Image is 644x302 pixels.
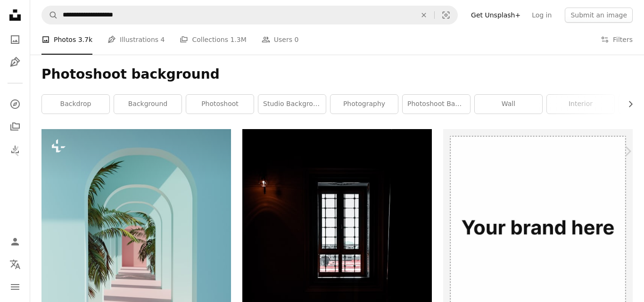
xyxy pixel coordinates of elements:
[186,95,254,114] a: photoshoot
[6,30,25,49] a: Photos
[547,95,614,114] a: interior
[114,95,182,114] a: background
[526,8,557,23] a: Log in
[41,66,633,83] h1: Photoshoot background
[41,6,458,24] form: Find visuals sitewide
[622,95,633,114] button: scroll list to the right
[42,6,58,24] button: Search Unsplash
[242,267,432,275] a: a dark room with the sun shining through the window
[435,6,457,24] button: Visual search
[6,53,25,72] a: Illustrations
[6,255,25,274] button: Language
[6,232,25,251] a: Log in / Sign up
[258,95,326,114] a: studio background
[262,24,299,55] a: Users 0
[330,95,398,114] a: photography
[42,95,109,114] a: backdrop
[465,8,526,23] a: Get Unsplash+
[41,253,231,261] a: a long hallway with a palm tree in the middle of it
[230,34,246,45] span: 1.3M
[180,24,246,55] a: Collections 1.3M
[294,34,298,45] span: 0
[6,95,25,114] a: Explore
[161,34,165,45] span: 4
[601,24,633,55] button: Filters
[107,24,165,55] a: Illustrations 4
[403,95,470,114] a: photoshoot backdrop
[6,278,25,296] button: Menu
[413,6,434,24] button: Clear
[611,106,644,196] a: Next
[565,8,633,23] button: Submit an image
[475,95,542,114] a: wall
